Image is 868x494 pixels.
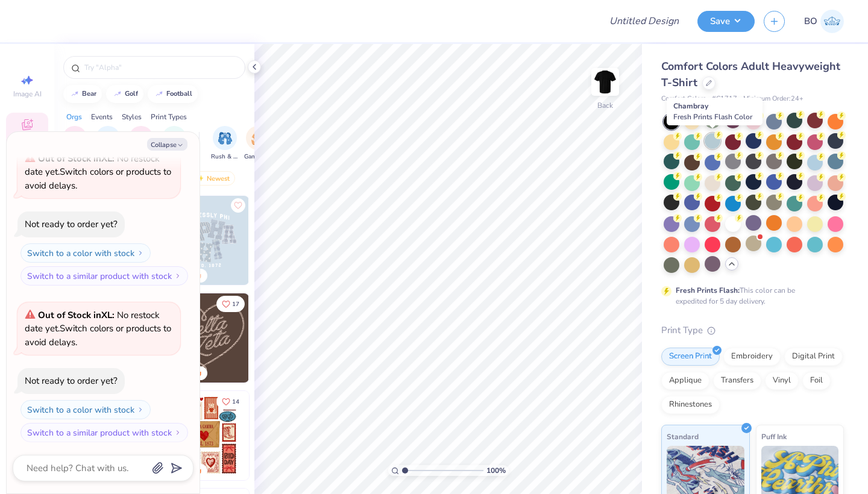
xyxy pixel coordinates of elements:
[211,126,239,161] button: filter button
[95,126,122,161] button: filter button
[20,423,188,442] button: Switch to a similar product with stock
[13,89,42,99] span: Image AI
[25,309,171,348] span: Switch colors or products to avoid delays.
[63,126,87,161] div: filter for Sorority
[802,372,831,390] div: Foil
[804,14,817,28] span: BO
[211,152,239,161] span: Rush & Bid
[486,465,506,476] span: 100 %
[129,126,153,161] button: filter button
[248,391,338,480] img: b0e5e834-c177-467b-9309-b33acdc40f03
[232,399,239,405] span: 14
[244,152,272,161] span: Game Day
[162,126,186,161] div: filter for Sports
[20,266,188,286] button: Switch to a similar product with stock
[38,152,117,164] strong: Out of Stock in XL :
[189,171,235,186] div: Newest
[244,126,272,161] div: filter for Game Day
[216,296,245,312] button: Like
[95,126,122,161] div: filter for Fraternity
[661,94,706,104] span: Comfort Colors
[25,375,118,387] div: Not ready to order yet?
[593,70,617,94] img: Back
[248,196,338,285] img: a3f22b06-4ee5-423c-930f-667ff9442f68
[162,126,186,161] button: filter button
[784,348,843,366] div: Digital Print
[231,198,245,213] button: Like
[667,430,699,443] span: Standard
[122,111,142,122] div: Styles
[661,59,840,90] span: Comfort Colors Adult Heavyweight T-Shirt
[251,131,265,145] img: Game Day Image
[137,249,144,257] img: Switch to a color with stock
[174,272,181,280] img: Switch to a similar product with stock
[743,94,804,104] span: Minimum Order: 24 +
[232,301,239,307] span: 17
[160,196,249,285] img: 5a4b4175-9e88-49c8-8a23-26d96782ddc6
[661,324,844,337] div: Print Type
[129,126,153,161] div: filter for Club
[66,111,82,122] div: Orgs
[137,406,144,413] img: Switch to a color with stock
[160,391,249,480] img: 6de2c09e-6ade-4b04-8ea6-6dac27e4729e
[82,90,96,97] div: bear
[113,90,122,98] img: trend_line.gif
[160,293,249,383] img: 12710c6a-dcc0-49ce-8688-7fe8d5f96fe2
[106,85,143,103] button: golf
[661,348,720,366] div: Screen Print
[216,393,245,410] button: Like
[804,10,844,33] a: BO
[20,400,151,419] button: Switch to a color with stock
[83,61,237,73] input: Try "Alpha"
[25,218,118,230] div: Not ready to order yet?
[20,243,151,263] button: Switch to a color with stock
[597,100,613,111] div: Back
[211,126,239,161] div: filter for Rush & Bid
[820,10,844,33] img: Brady Odell
[600,9,688,33] input: Untitled Design
[125,90,138,97] div: golf
[91,111,113,122] div: Events
[38,309,117,321] strong: Out of Stock in XL :
[248,293,338,383] img: ead2b24a-117b-4488-9b34-c08fd5176a7b
[713,372,761,390] div: Transfers
[174,429,181,436] img: Switch to a similar product with stock
[761,430,787,443] span: Puff Ink
[166,90,192,97] div: football
[723,348,781,366] div: Embroidery
[148,85,198,103] button: football
[765,372,799,390] div: Vinyl
[673,112,752,122] span: Fresh Prints Flash Color
[676,286,740,295] strong: Fresh Prints Flash:
[147,138,187,151] button: Collapse
[661,372,709,390] div: Applique
[25,152,171,192] span: Switch colors or products to avoid delays.
[667,98,763,125] div: Chambray
[218,131,232,145] img: Rush & Bid Image
[154,90,164,98] img: trend_line.gif
[661,396,720,414] div: Rhinestones
[63,126,87,161] button: filter button
[697,11,755,32] button: Save
[151,111,187,122] div: Print Types
[244,126,272,161] button: filter button
[676,285,824,307] div: This color can be expedited for 5 day delivery.
[70,90,80,98] img: trend_line.gif
[63,85,102,103] button: bear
